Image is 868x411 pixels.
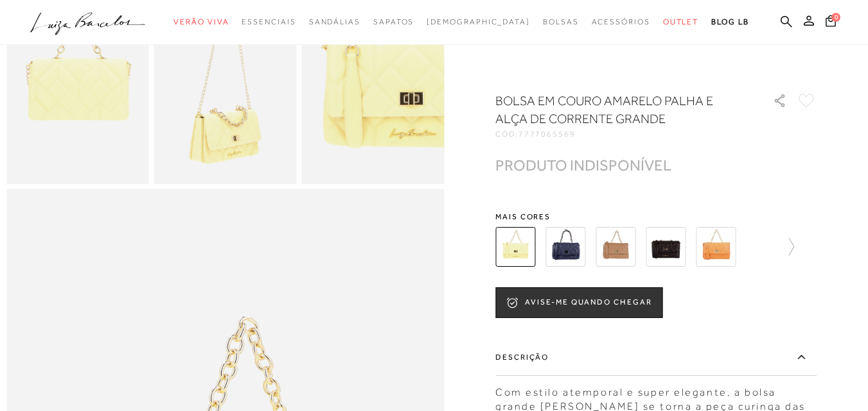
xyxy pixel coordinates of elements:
[242,10,296,34] a: noSubCategoriesText
[592,10,650,34] a: noSubCategoriesText
[495,287,662,318] button: AVISE-ME QUANDO CHEGAR
[495,213,817,221] span: Mais cores
[173,10,229,34] a: noSubCategoriesText
[309,10,360,34] a: noSubCategoriesText
[592,17,650,26] span: Acessórios
[646,227,686,267] img: BOLSA EM COURO CAFÉ E ALÇA DE CORRENTE GRANDE
[242,17,296,26] span: Essenciais
[663,17,699,26] span: Outlet
[373,10,414,34] a: noSubCategoriesText
[173,17,229,26] span: Verão Viva
[495,339,817,376] label: Descrição
[596,227,635,267] img: BOLSA EM COURO BEGE E ALÇA DE CORRENTE GRANDE
[545,227,585,267] img: BOLSA EM COURO AZUL ATLÂNTICO E ALÇA DE CORRENTE GRANDE
[427,17,530,26] span: [DEMOGRAPHIC_DATA]
[518,130,576,138] span: 7777065569
[495,130,752,138] div: CÓD:
[711,17,748,26] span: BLOG LB
[373,17,414,26] span: Sapatos
[495,227,535,267] img: BOLSA EM COURO AMARELO PALHA E ALÇA DE CORRENTE GRANDE
[711,10,748,34] a: BLOG LB
[543,10,579,34] a: noSubCategoriesText
[495,92,736,128] h1: BOLSA EM COURO AMARELO PALHA E ALÇA DE CORRENTE GRANDE
[309,17,360,26] span: Sandálias
[543,17,579,26] span: Bolsas
[822,14,840,31] button: 0
[663,10,699,34] a: noSubCategoriesText
[696,227,736,267] img: BOLSA EM COURO LARANJA DAMASCO E ALÇA DE CORRENTE GRANDE
[831,13,840,22] span: 0
[427,10,530,34] a: noSubCategoriesText
[495,158,671,172] div: PRODUTO INDISPONÍVEL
